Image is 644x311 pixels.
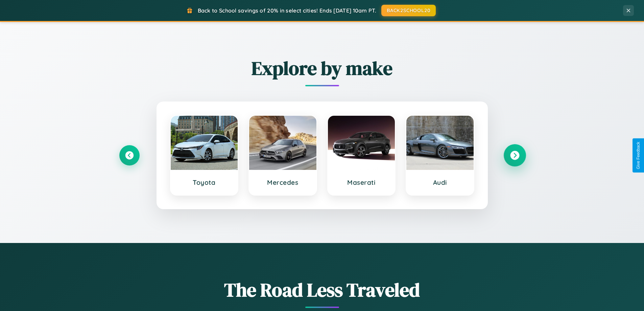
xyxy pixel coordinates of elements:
[256,178,310,186] h3: Mercedes
[335,178,388,186] h3: Maserati
[177,178,231,186] h3: Toyota
[381,5,436,16] button: BACK2SCHOOL20
[413,178,467,186] h3: Audi
[119,277,525,303] h1: The Road Less Traveled
[636,142,641,169] div: Give Feedback
[119,55,525,81] h2: Explore by make
[198,7,376,14] span: Back to School savings of 20% in select cities! Ends [DATE] 10am PT.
